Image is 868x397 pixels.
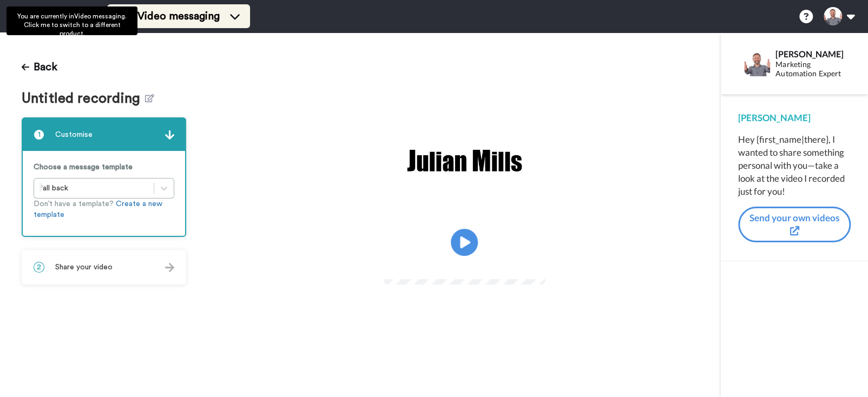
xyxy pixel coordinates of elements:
a: Create a new template [34,200,162,219]
div: Marketing Automation Expert [775,60,850,78]
img: arrow.svg [165,130,174,140]
img: arrow.svg [165,263,174,272]
img: f8494b91-53e0-4db8-ac0e-ddbef9ae8874 [405,143,524,178]
span: Video messaging [137,9,220,24]
span: Share your video [55,262,113,273]
span: 1 [34,129,44,140]
span: Untitled recording [22,91,145,107]
div: 2Share your video [22,250,186,284]
img: Full screen [525,259,536,269]
p: Choose a message template [34,162,174,173]
img: Profile Image [744,50,770,76]
div: [PERSON_NAME] [738,111,851,124]
div: [PERSON_NAME] [775,49,850,59]
button: Back [22,54,57,80]
button: Send your own videos [738,207,851,243]
span: You are currently in Video messaging . Click me to switch to a different product. [17,13,127,37]
p: Don’t have a template? [34,199,174,220]
div: Hey {first_name|there}, I wanted to share something personal with you—take a look at the video I ... [738,133,851,198]
span: 2 [34,262,44,273]
span: Customise [55,129,93,140]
